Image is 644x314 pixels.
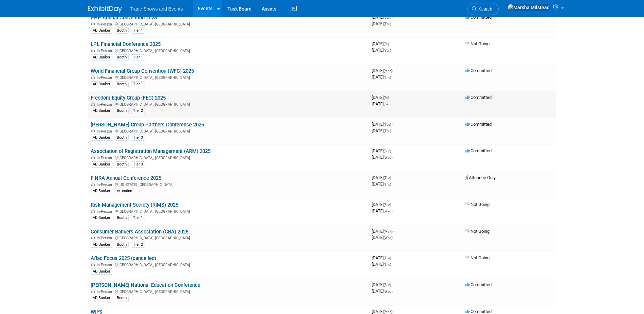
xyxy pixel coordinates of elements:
[115,242,129,248] div: Booth
[477,6,492,12] span: Search
[91,175,161,181] a: FINRA Annual Conference 2025
[91,229,188,235] a: Consumer Bankers Association (CBA) 2025
[131,81,145,87] div: Tier 1
[384,203,391,207] span: (Sun)
[91,161,112,168] div: AD Banker
[91,101,366,107] div: [GEOGRAPHIC_DATA], [GEOGRAPHIC_DATA]
[384,256,391,260] span: (Tue)
[390,41,391,46] span: -
[115,81,129,87] div: Booth
[91,15,157,21] a: PHP Annual Convention 2025
[131,215,145,221] div: Tier 1
[97,75,114,80] span: In-Person
[465,309,492,314] span: Committed
[372,155,392,160] span: [DATE]
[91,236,95,239] img: In-Person Event
[131,242,145,248] div: Tier 2
[88,6,122,13] img: ExhibitDay
[393,309,394,314] span: -
[465,148,492,153] span: Committed
[384,263,391,266] span: (Thu)
[372,309,394,314] span: [DATE]
[465,15,492,20] span: Committed
[384,156,392,159] span: (Wed)
[91,295,112,301] div: AD Banker
[131,54,145,60] div: Tier 1
[97,22,114,27] span: In-Person
[372,262,391,267] span: [DATE]
[465,202,490,207] span: Not Going
[91,289,366,294] div: [GEOGRAPHIC_DATA], [GEOGRAPHIC_DATA]
[91,156,95,159] img: In-Person Event
[131,28,145,34] div: Tier 1
[91,155,366,160] div: [GEOGRAPHIC_DATA], [GEOGRAPHIC_DATA]
[392,148,393,153] span: -
[130,6,183,12] span: Trade Shows and Events
[384,69,392,73] span: (Mon)
[372,21,391,26] span: [DATE]
[465,122,492,127] span: Committed
[384,176,391,180] span: (Tue)
[97,129,114,134] span: In-Person
[384,22,391,26] span: (Thu)
[372,74,391,80] span: [DATE]
[372,255,393,260] span: [DATE]
[384,149,391,153] span: (Sun)
[465,175,496,180] span: Attendee Only
[384,230,392,233] span: (Mon)
[372,208,392,213] span: [DATE]
[392,175,393,180] span: -
[91,108,112,114] div: AD Banker
[115,188,134,194] div: Attendee
[384,236,392,240] span: (Wed)
[372,229,394,234] span: [DATE]
[91,135,112,141] div: AD Banker
[97,182,114,187] span: In-Person
[372,175,393,180] span: [DATE]
[115,161,129,168] div: Booth
[384,129,391,133] span: (Thu)
[97,290,114,294] span: In-Person
[91,268,112,275] div: AD Banker
[384,16,391,19] span: (Sun)
[91,21,366,27] div: [GEOGRAPHIC_DATA], [GEOGRAPHIC_DATA]
[91,208,366,214] div: [GEOGRAPHIC_DATA], [GEOGRAPHIC_DATA]
[91,122,204,128] a: [PERSON_NAME] Group Partners Conference 2025
[91,22,95,25] img: In-Person Event
[393,68,394,73] span: -
[384,123,391,126] span: (Tue)
[91,81,112,87] div: AD Banker
[115,295,129,301] div: Booth
[372,41,391,46] span: [DATE]
[465,282,492,287] span: Committed
[97,102,114,107] span: In-Person
[372,95,391,100] span: [DATE]
[384,209,392,213] span: (Wed)
[97,209,114,214] span: In-Person
[372,282,393,287] span: [DATE]
[91,95,166,101] a: Freedom Equity Group (FEG) 2025
[97,236,114,240] span: In-Person
[392,122,393,127] span: -
[384,49,391,52] span: (Sun)
[91,129,95,133] img: In-Person Event
[392,255,393,260] span: -
[372,128,391,133] span: [DATE]
[91,74,366,80] div: [GEOGRAPHIC_DATA], [GEOGRAPHIC_DATA]
[384,310,392,314] span: (Mon)
[372,101,390,106] span: [DATE]
[384,290,392,293] span: (Wed)
[115,135,129,141] div: Booth
[91,182,95,186] img: In-Person Event
[91,215,112,221] div: AD Banker
[384,42,389,46] span: (Fri)
[390,95,391,100] span: -
[91,242,112,248] div: AD Banker
[372,68,394,73] span: [DATE]
[97,49,114,53] span: In-Person
[372,122,393,127] span: [DATE]
[91,48,366,53] div: [GEOGRAPHIC_DATA], [GEOGRAPHIC_DATA]
[91,235,366,240] div: [GEOGRAPHIC_DATA], [GEOGRAPHIC_DATA]
[97,156,114,160] span: In-Person
[372,202,393,207] span: [DATE]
